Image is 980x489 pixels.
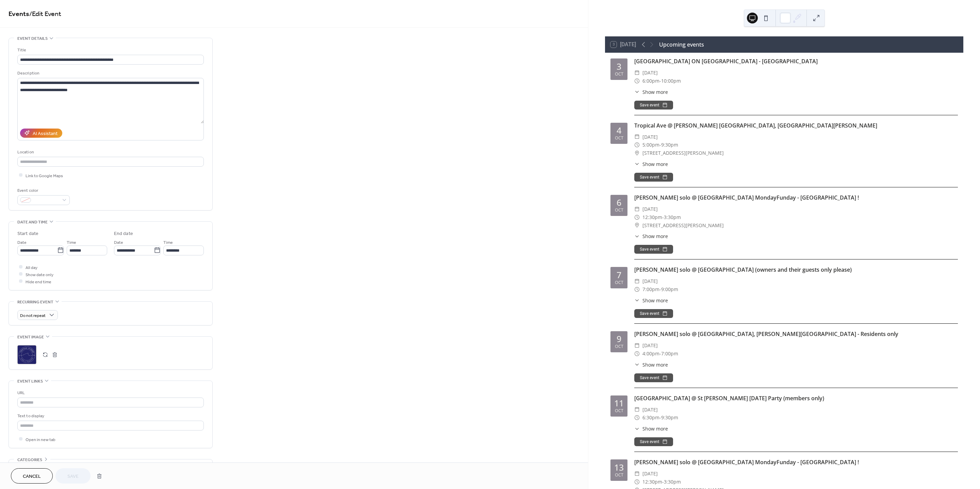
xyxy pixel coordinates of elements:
span: 9:30pm [661,141,678,149]
span: 9:00pm [661,285,678,293]
div: Oct [615,409,623,413]
button: ​Show more [634,88,668,96]
div: ; [17,345,36,364]
span: - [659,77,661,85]
div: ​ [634,425,640,432]
div: ​ [634,77,640,85]
span: Do not repeat [20,311,46,319]
div: ​ [634,297,640,304]
span: [DATE] [642,470,658,478]
div: Text to display [17,412,202,420]
button: ​Show more [634,161,668,168]
button: AI Assistant [20,129,62,138]
span: - [662,478,664,486]
div: [GEOGRAPHIC_DATA] ON [GEOGRAPHIC_DATA] - [GEOGRAPHIC_DATA] [634,57,958,65]
span: Show more [642,297,668,304]
button: ​Show more [634,297,668,304]
div: ​ [634,361,640,368]
div: [PERSON_NAME] solo @ [GEOGRAPHIC_DATA], [PERSON_NAME][GEOGRAPHIC_DATA] - Residents only [634,330,958,338]
div: 11 [614,399,624,407]
span: - [662,213,664,221]
span: 5:00pm [642,141,659,149]
div: AI Assistant [33,130,58,137]
span: Open in new tab [26,436,55,443]
div: ​ [634,88,640,96]
button: Save event [634,373,673,382]
span: Cancel [23,473,41,480]
span: [DATE] [642,205,658,213]
button: Cancel [11,468,53,484]
div: ​ [634,350,640,358]
span: 3:30pm [664,478,681,486]
span: Event links [17,378,43,385]
span: Event details [17,35,48,42]
a: Events [9,7,29,21]
div: ​ [634,478,640,486]
div: ​ [634,149,640,157]
span: - [659,350,661,358]
div: URL [17,389,202,397]
button: ​Show more [634,361,668,368]
span: 9:30pm [661,414,678,422]
div: ​ [634,414,640,422]
div: Location [17,149,202,156]
div: Title [17,47,202,54]
button: Save event [634,309,673,318]
span: 12:30pm [642,478,662,486]
div: 9 [617,335,621,343]
span: Event image [17,334,44,341]
div: ​ [634,277,640,285]
span: 7:00pm [661,350,678,358]
button: Save event [634,437,673,446]
div: ​ [634,205,640,213]
span: 12:30pm [642,213,662,221]
div: ​ [634,69,640,77]
div: Oct [615,344,623,349]
div: 7 [617,271,621,279]
div: ​ [634,285,640,293]
button: Save event [634,173,673,182]
div: Upcoming events [659,40,704,49]
span: [DATE] [642,341,658,350]
span: Link to Google Maps [26,172,63,179]
div: Oct [615,72,623,77]
button: Save event [634,101,673,109]
div: ••• [9,459,212,474]
span: Time [67,239,76,246]
span: [DATE] [642,277,658,285]
span: Show more [642,361,668,368]
span: Recurring event [17,299,53,306]
span: [DATE] [642,133,658,141]
div: ​ [634,141,640,149]
span: Show date only [26,271,53,278]
span: - [659,414,661,422]
div: Start date [17,230,38,237]
span: 10:00pm [661,77,681,85]
div: ​ [634,470,640,478]
div: ​ [634,213,640,221]
div: 4 [617,126,621,135]
span: Show more [642,425,668,432]
div: Oct [615,281,623,285]
span: Show more [642,161,668,168]
span: [STREET_ADDRESS][PERSON_NAME] [642,221,724,230]
span: / Edit Event [29,7,61,21]
button: ​Show more [634,233,668,240]
div: [GEOGRAPHIC_DATA] @ St [PERSON_NAME] [DATE] Party (members only) [634,394,958,402]
span: Date [114,239,123,246]
div: Oct [615,208,623,213]
span: - [659,141,661,149]
span: 7:00pm [642,285,659,293]
span: 3:30pm [664,213,681,221]
div: ​ [634,221,640,230]
span: 6:30pm [642,414,659,422]
button: ​Show more [634,425,668,432]
span: Show more [642,88,668,96]
div: [PERSON_NAME] solo @ [GEOGRAPHIC_DATA] MondayFunday - [GEOGRAPHIC_DATA] ! [634,458,958,466]
div: Description [17,70,202,77]
span: Time [163,239,173,246]
div: ​ [634,233,640,240]
span: Categories [17,456,42,463]
span: - [659,285,661,293]
div: 13 [614,463,624,472]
